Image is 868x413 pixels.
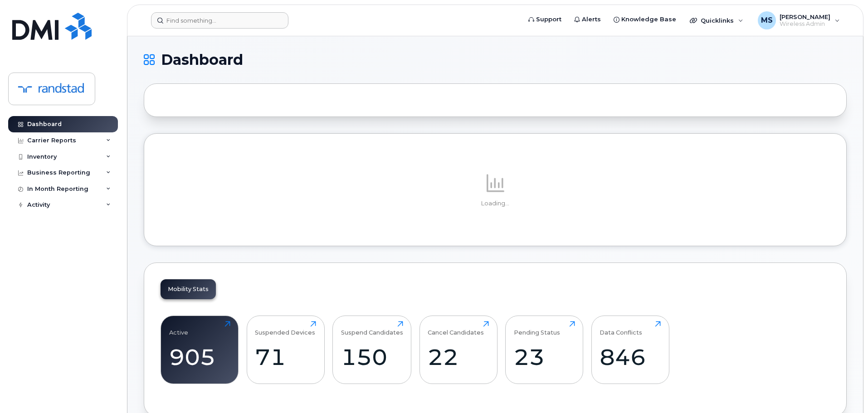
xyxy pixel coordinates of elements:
span: Dashboard [161,53,243,67]
div: 150 [341,344,403,370]
div: Active [169,321,188,336]
div: Cancel Candidates [428,321,484,336]
div: 846 [600,344,661,370]
div: 905 [169,344,230,370]
a: Suspend Candidates150 [341,321,403,379]
a: Cancel Candidates22 [428,321,489,379]
p: Loading... [161,199,830,208]
a: Pending Status23 [514,321,575,379]
div: Suspend Candidates [341,321,403,336]
div: Suspended Devices [255,321,315,336]
a: Active905 [169,321,230,379]
div: 23 [514,344,575,370]
a: Data Conflicts846 [600,321,661,379]
div: Data Conflicts [600,321,642,336]
a: Suspended Devices71 [255,321,316,379]
div: 22 [428,344,489,370]
div: Pending Status [514,321,560,336]
div: 71 [255,344,316,370]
